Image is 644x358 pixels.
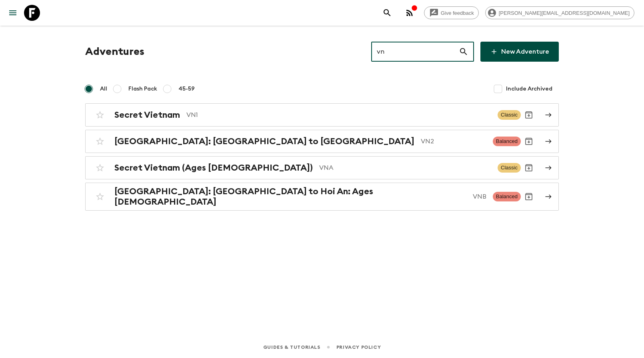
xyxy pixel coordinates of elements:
[114,163,313,173] h2: Secret Vietnam (Ages [DEMOGRAPHIC_DATA])
[85,44,144,60] h1: Adventures
[114,110,180,120] h2: Secret Vietnam
[421,137,486,146] p: VN2
[85,156,559,179] a: Secret Vietnam (Ages [DEMOGRAPHIC_DATA])VNAClassicArchive
[85,130,559,153] a: [GEOGRAPHIC_DATA]: [GEOGRAPHIC_DATA] to [GEOGRAPHIC_DATA]VN2BalancedArchive
[263,343,320,352] a: Guides & Tutorials
[5,5,21,21] button: menu
[493,192,521,201] span: Balanced
[473,192,486,201] p: VNB
[498,110,521,120] span: Classic
[480,42,559,62] a: New Adventure
[178,85,195,93] span: 45-59
[100,85,107,93] span: All
[493,137,521,146] span: Balanced
[186,110,491,120] p: VN1
[336,343,381,352] a: Privacy Policy
[424,6,479,19] a: Give feedback
[485,6,634,19] div: [PERSON_NAME][EMAIL_ADDRESS][DOMAIN_NAME]
[494,10,634,16] span: [PERSON_NAME][EMAIL_ADDRESS][DOMAIN_NAME]
[371,40,459,63] input: e.g. AR1, Argentina
[436,10,478,16] span: Give feedback
[521,107,537,123] button: Archive
[498,163,521,173] span: Classic
[114,186,466,207] h2: [GEOGRAPHIC_DATA]: [GEOGRAPHIC_DATA] to Hoi An: Ages [DEMOGRAPHIC_DATA]
[128,85,157,93] span: Flash Pack
[521,133,537,149] button: Archive
[85,103,559,127] a: Secret VietnamVN1ClassicArchive
[319,163,491,173] p: VNA
[521,160,537,176] button: Archive
[85,183,559,211] a: [GEOGRAPHIC_DATA]: [GEOGRAPHIC_DATA] to Hoi An: Ages [DEMOGRAPHIC_DATA]VNBBalancedArchive
[379,5,395,21] button: search adventures
[114,136,414,147] h2: [GEOGRAPHIC_DATA]: [GEOGRAPHIC_DATA] to [GEOGRAPHIC_DATA]
[506,85,552,93] span: Include Archived
[521,189,537,205] button: Archive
